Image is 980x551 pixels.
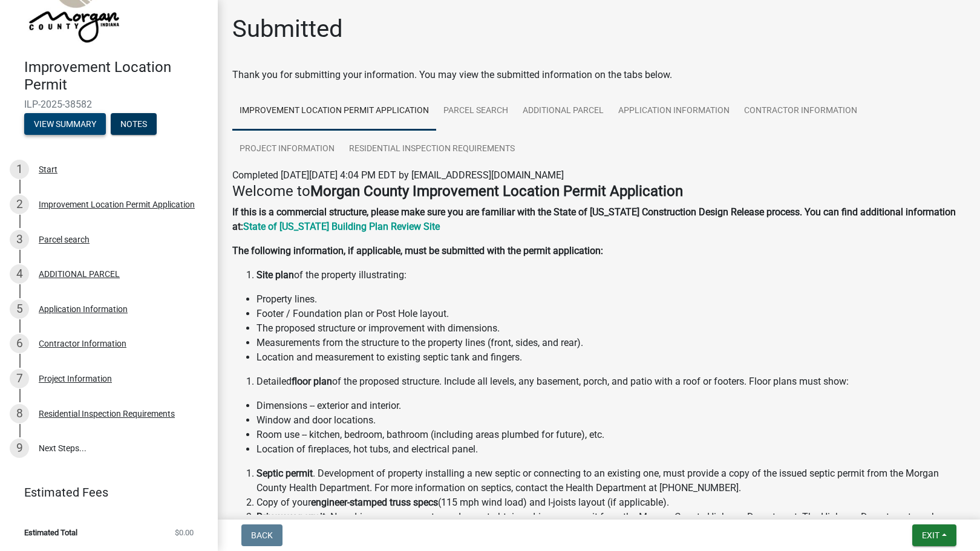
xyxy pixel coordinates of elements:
li: The proposed structure or improvement with dimensions. [256,321,965,336]
div: Start [39,165,57,174]
a: Contractor Information [737,92,864,131]
span: Back [251,530,273,540]
li: Footer / Foundation plan or Post Hole layout. [256,307,965,321]
strong: floor plan [292,376,332,387]
strong: Septic permit [256,468,313,479]
button: Notes [111,113,157,135]
h4: Improvement Location Permit [24,59,208,94]
a: State of [US_STATE] Building Plan Review Site [243,221,440,232]
button: View Summary [24,113,106,135]
span: ILP-2025-38582 [24,99,194,110]
span: Estimated Total [24,529,77,536]
strong: Morgan County Improvement Location Permit Application [310,183,683,200]
div: 2 [10,195,29,214]
h1: Submitted [232,15,343,44]
wm-modal-confirm: Notes [111,120,157,129]
div: Parcel search [39,235,90,244]
div: 5 [10,299,29,319]
a: Estimated Fees [10,480,198,504]
div: Improvement Location Permit Application [39,200,195,209]
div: Application Information [39,305,128,313]
h4: Welcome to [232,183,965,200]
div: 9 [10,439,29,458]
button: Exit [912,524,956,546]
li: Dimensions -- exterior and interior. [256,399,965,413]
li: Detailed of the proposed structure. Include all levels, any basement, porch, and patio with a roo... [256,374,965,389]
li: of the property illustrating: [256,268,965,282]
strong: The following information, if applicable, must be submitted with the permit application: [232,245,603,256]
li: Window and door locations. [256,413,965,428]
a: Parcel search [436,92,515,131]
span: $0.00 [175,529,194,536]
div: Contractor Information [39,339,126,348]
div: ADDITIONAL PARCEL [39,270,120,278]
div: 1 [10,160,29,179]
a: Improvement Location Permit Application [232,92,436,131]
div: 4 [10,264,29,284]
strong: Driveway permit [256,511,325,523]
a: Project Information [232,130,342,169]
li: Measurements from the structure to the property lines (front, sides, and rear). [256,336,965,350]
strong: Site plan [256,269,294,281]
li: Location and measurement to existing septic tank and fingers. [256,350,965,365]
span: Completed [DATE][DATE] 4:04 PM EDT by [EMAIL_ADDRESS][DOMAIN_NAME] [232,169,564,181]
wm-modal-confirm: Summary [24,120,106,129]
button: Back [241,524,283,546]
div: 6 [10,334,29,353]
div: Project Information [39,374,112,383]
li: Room use -- kitchen, bedroom, bathroom (including areas plumbed for future), etc. [256,428,965,442]
div: Thank you for submitting your information. You may view the submitted information on the tabs below. [232,68,965,82]
div: 7 [10,369,29,388]
a: Application Information [611,92,737,131]
a: ADDITIONAL PARCEL [515,92,611,131]
span: Exit [922,530,939,540]
li: Location of fireplaces, hot tubs, and electrical panel. [256,442,965,457]
div: Residential Inspection Requirements [39,409,175,418]
strong: If this is a commercial structure, please make sure you are familiar with the State of [US_STATE]... [232,206,956,232]
li: . Development of property installing a new septic or connecting to an existing one, must provide ... [256,466,965,495]
div: 8 [10,404,29,423]
li: Property lines. [256,292,965,307]
div: 3 [10,230,29,249]
strong: engineer-stamped truss specs [311,497,438,508]
li: Copy of your (115 mph wind load) and I-joists layout (if applicable). [256,495,965,510]
a: Residential Inspection Requirements [342,130,522,169]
